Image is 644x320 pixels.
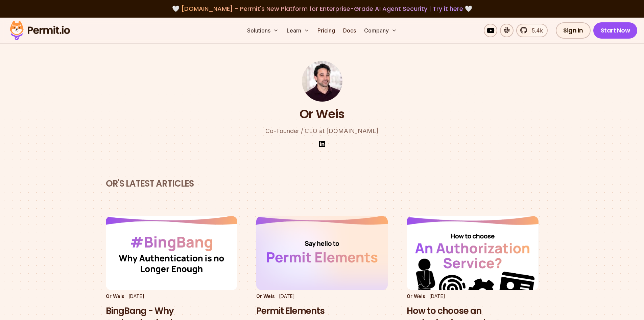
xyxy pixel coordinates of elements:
[284,24,312,37] button: Learn
[244,24,281,37] button: Solutions
[318,140,326,148] img: linkedin
[279,293,295,299] time: [DATE]
[7,19,73,42] img: Permit logo
[256,293,275,300] p: Or Weis
[106,293,124,300] p: Or Weis
[429,293,445,299] time: [DATE]
[106,178,539,190] h2: Or's latest articles
[407,293,425,300] p: Or Weis
[256,305,388,317] h3: Permit Elements
[181,4,463,13] span: [DOMAIN_NAME] - Permit's New Platform for Enterprise-Grade AI Agent Security |
[556,22,591,39] a: Sign In
[315,24,338,37] a: Pricing
[433,4,463,13] a: Try it here
[106,216,237,290] img: BingBang - Why Authentication is no Longer Enough
[302,61,342,102] img: Or Weis
[361,24,400,37] button: Company
[265,126,379,136] p: Co-Founder / CEO at [DOMAIN_NAME]
[528,26,543,35] span: 5.4k
[340,24,359,37] a: Docs
[593,22,638,39] a: Start Now
[128,293,144,299] time: [DATE]
[300,106,344,123] h1: Or Weis
[407,216,538,290] img: How to choose an Authorization Service?
[16,4,628,14] div: 🤍 🤍
[516,24,548,37] a: 5.4k
[256,216,388,290] img: Permit Elements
